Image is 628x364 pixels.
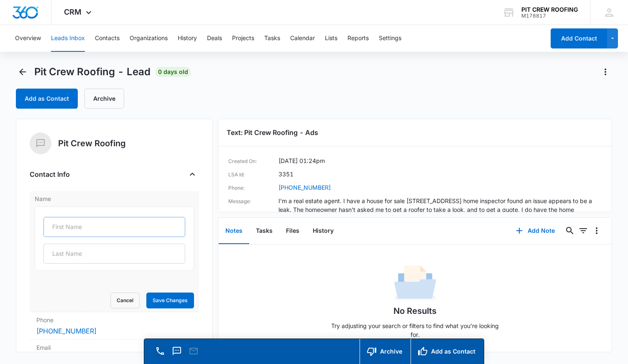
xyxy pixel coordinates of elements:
[411,339,484,364] button: Add as Contact
[394,263,436,305] img: No Data
[551,28,607,48] button: Add Contact
[154,345,166,357] button: Call
[156,67,191,77] span: 0 days old
[186,168,199,181] button: Close
[43,244,186,264] input: Last Name
[249,218,279,244] button: Tasks
[599,65,612,79] button: Actions
[36,316,193,324] label: Phone
[171,350,183,357] a: Text
[232,25,254,52] button: Projects
[16,65,29,79] button: Back
[34,66,151,78] span: Pit Crew Roofing - Lead
[590,224,603,237] button: Overflow Menu
[64,8,82,16] span: CRM
[347,25,369,52] button: Reports
[219,218,249,244] button: Notes
[130,25,168,52] button: Organizations
[51,25,85,52] button: Leads Inbox
[327,321,503,339] p: Try adjusting your search or filters to find what you’re looking for.
[58,137,126,150] h5: Pit Crew Roofing
[577,224,590,237] button: Filters
[393,305,437,317] h1: No Results
[228,170,278,180] dt: LSA Id:
[278,170,294,180] dd: 3351
[264,25,280,52] button: Tasks
[35,194,194,203] label: Name
[30,169,70,179] h4: Contact Info
[95,25,120,52] button: Contacts
[379,25,401,52] button: Settings
[16,89,78,109] button: Add as Contact
[228,156,278,166] dt: Created On:
[30,312,199,340] div: Phone[PHONE_NUMBER]
[227,127,603,137] h3: Text: Pit Crew Roofing - Ads
[278,183,331,193] a: [PHONE_NUMBER]
[146,293,194,308] button: Save Changes
[43,217,186,237] input: First Name
[306,218,340,244] button: History
[171,345,183,357] button: Text
[15,25,41,52] button: Overview
[84,89,124,109] button: Archive
[563,224,577,237] button: Search...
[228,183,278,193] dt: Phone:
[278,196,602,223] dd: I’m a real estate agent. I have a house for sale [STREET_ADDRESS] home inspector found an issue a...
[178,25,197,52] button: History
[207,25,222,52] button: Deals
[36,326,97,336] a: [PHONE_NUMBER]
[278,156,325,166] dd: [DATE] 01:24pm
[154,350,166,357] a: Call
[360,339,411,364] button: Archive
[290,25,315,52] button: Calendar
[325,25,337,52] button: Lists
[521,6,578,13] div: account name
[110,293,140,308] button: Cancel
[279,218,306,244] button: Files
[228,196,278,223] dt: Message:
[521,13,578,19] div: account id
[508,221,563,241] button: Add Note
[36,343,193,352] label: Email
